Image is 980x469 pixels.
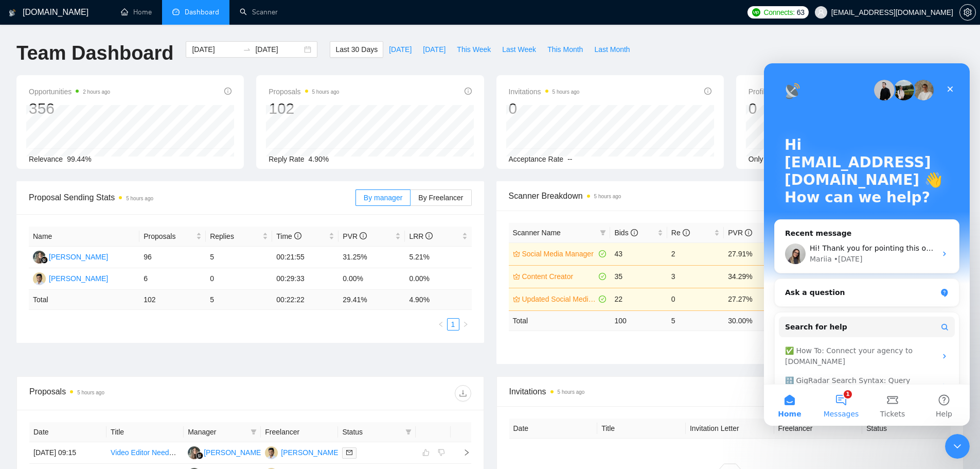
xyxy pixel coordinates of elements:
span: download [455,389,471,397]
th: Date [29,422,106,442]
time: 5 hours ago [558,389,585,395]
span: filter [405,429,412,435]
span: Proposals [144,231,194,242]
div: ✅ How To: Connect your agency to [DOMAIN_NAME] [21,282,172,304]
span: to [243,45,251,54]
span: Replies [210,231,260,242]
span: info-circle [631,229,638,236]
span: Bids [614,229,637,237]
td: 27.27% [724,288,780,310]
span: right [455,449,470,456]
div: 0 [509,99,580,118]
img: LK [33,251,46,264]
td: 00:29:33 [272,268,338,290]
time: 5 hours ago [553,89,580,95]
th: Title [106,422,184,442]
span: Proposals [269,85,339,98]
td: 0 [206,268,272,290]
a: LK[PERSON_NAME] [33,252,108,260]
a: Social Media Manager [522,248,597,259]
th: Invitation Letter [686,419,774,439]
button: right [459,318,472,331]
span: Connects: [763,7,794,18]
td: 5 [206,247,272,268]
span: filter [403,424,414,440]
span: info-circle [425,232,433,239]
time: 2 hours ago [83,89,110,95]
time: 5 hours ago [594,194,621,199]
td: 00:21:55 [272,247,338,268]
button: Help [154,321,206,362]
th: Freelancer [261,422,338,442]
span: Help [172,347,188,354]
div: [PERSON_NAME] [49,251,108,263]
span: right [462,321,469,327]
h1: Team Dashboard [16,41,173,65]
img: upwork-logo.png [752,8,760,16]
td: 22 [610,288,667,310]
span: Acceptance Rate [509,155,564,163]
th: Date [509,419,598,439]
a: LK[PERSON_NAME] [188,448,263,456]
button: [DATE] [383,41,417,58]
div: [PERSON_NAME] [204,447,263,458]
span: [DATE] [389,44,412,55]
td: 4.90 % [405,290,471,310]
span: user [817,9,825,16]
span: Last Week [502,44,536,55]
th: Replies [206,227,272,247]
li: 1 [447,318,459,331]
span: Invitations [509,85,580,98]
div: 🔠 GigRadar Search Syntax: Query Operators for Optimized Job Searches [15,308,191,338]
a: searchScanner [240,8,278,16]
div: 356 [29,99,110,118]
span: info-circle [224,88,231,95]
span: PVR [728,229,752,237]
span: filter [248,424,259,440]
td: 102 [139,290,206,310]
span: -- [567,155,572,163]
div: Proposals [29,385,250,402]
td: 5 [206,290,272,310]
a: Content Creator [522,271,597,282]
span: [DATE] [423,44,446,55]
li: Next Page [459,318,472,331]
td: 00:22:22 [272,290,338,310]
td: 100 [610,310,667,331]
span: check-circle [599,296,606,303]
span: Home [14,347,37,354]
button: This Week [451,41,496,58]
span: info-circle [360,232,367,239]
th: Title [597,419,686,439]
span: Dashboard [185,8,219,16]
span: 4.90% [309,155,329,163]
td: 0.00% [338,268,405,290]
a: Updated Social Media Manager [522,293,597,305]
div: Mariia [46,190,68,201]
td: 43 [610,242,667,265]
span: Tickets [116,347,141,354]
td: 3 [667,265,724,288]
a: SH[PERSON_NAME] [265,448,340,456]
span: Scanner Breakdown [509,189,952,202]
span: crown [513,273,520,280]
span: Only exclusive agency members [749,155,852,163]
td: 34.29% [724,265,780,288]
a: SH[PERSON_NAME] [33,274,108,282]
span: Relevance [29,155,63,163]
input: Start date [192,44,239,55]
th: Freelancer [774,419,863,439]
span: filter [600,230,606,236]
span: check-circle [599,250,606,257]
span: 63 [797,7,805,18]
div: Close [177,16,195,35]
span: Time [276,232,301,240]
